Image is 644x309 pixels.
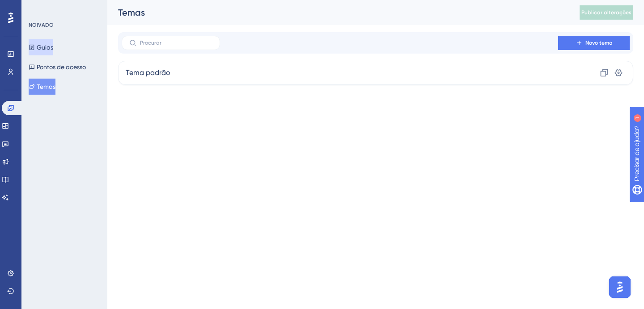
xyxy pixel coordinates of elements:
font: Guias [37,44,53,51]
font: Temas [37,83,55,90]
button: Novo tema [558,36,630,50]
button: Guias [29,39,53,55]
font: Pontos de acesso [37,63,86,71]
font: Precisar de ajuda? [21,4,77,11]
font: Novo tema [585,40,613,46]
button: Publicar alterações [580,5,633,20]
font: Temas [118,7,145,18]
div: 1 [83,4,86,12]
input: Procurar [140,40,212,46]
button: Temas [29,79,55,95]
font: NOIVADO [29,22,54,28]
font: Tema padrão [126,68,170,77]
iframe: Iniciador do Assistente de IA do UserGuiding [606,274,633,301]
button: Pontos de acesso [29,59,86,75]
font: Publicar alterações [581,9,631,16]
